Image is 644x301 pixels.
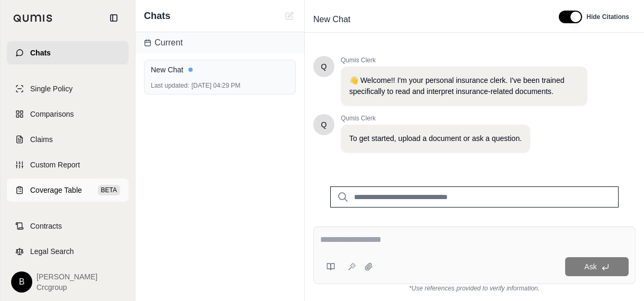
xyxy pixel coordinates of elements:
span: Single Policy [30,83,72,94]
a: Legal Search [7,240,129,263]
span: Crcgroup [37,282,97,293]
button: New Chat [283,10,296,22]
a: Claims [7,128,129,151]
span: Comparisons [30,109,74,119]
div: Edit Title [309,11,546,28]
p: To get started, upload a document or ask a question. [349,133,522,144]
span: Chats [30,48,51,58]
img: Qumis Logo [13,14,53,22]
span: Ask [584,262,596,271]
span: Qumis Clerk [341,56,587,64]
span: Hello [321,119,327,130]
span: Chats [144,8,170,23]
span: Hello [321,61,327,72]
span: Coverage Table [30,185,82,195]
a: Coverage TableBETA [7,178,129,202]
span: Legal Search [30,246,74,257]
a: Custom Report [7,153,129,176]
span: BETA [98,185,120,195]
div: [DATE] 04:29 PM [151,81,289,90]
div: B [11,271,32,293]
span: Custom Report [30,159,80,170]
button: Ask [565,257,629,276]
span: Claims [30,134,53,145]
a: Chats [7,41,129,64]
p: 👋 Welcome!! I'm your personal insurance clerk. I've been trained specifically to read and interpr... [349,75,579,97]
a: Single Policy [7,77,129,100]
button: Collapse sidebar [105,10,122,26]
div: Current [135,32,304,53]
a: Contracts [7,214,129,238]
span: New Chat [309,11,355,28]
span: Qumis Clerk [341,114,530,123]
span: [PERSON_NAME] [37,271,97,282]
div: New Chat [151,64,289,75]
span: Hide Citations [586,13,629,21]
a: Comparisons [7,102,129,126]
div: *Use references provided to verify information. [313,284,636,293]
span: Contracts [30,221,62,231]
span: Last updated: [151,81,189,90]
